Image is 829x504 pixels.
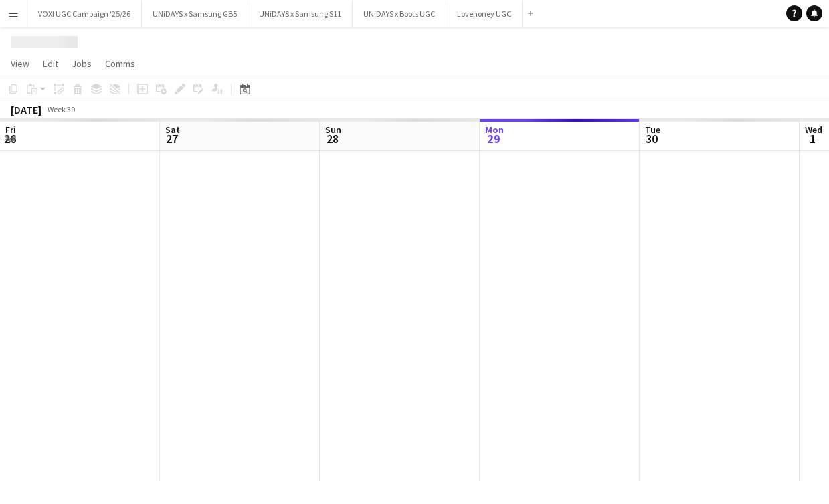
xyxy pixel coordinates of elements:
[805,124,822,136] span: Wed
[643,131,660,146] span: 30
[163,131,180,146] span: 27
[105,57,135,70] span: Comms
[5,55,35,72] a: View
[248,1,353,27] button: UNiDAYS x Samsung S11
[446,1,523,27] button: Lovehoney UGC
[353,1,446,27] button: UNiDAYS x Boots UGC
[72,57,92,70] span: Jobs
[44,104,78,114] span: Week 39
[5,124,16,136] span: Fri
[100,55,141,72] a: Comms
[485,124,504,136] span: Mon
[803,131,822,146] span: 1
[11,57,29,70] span: View
[27,1,142,27] button: VOXI UGC Campaign '25/26
[66,55,97,72] a: Jobs
[323,131,341,146] span: 28
[3,131,16,146] span: 26
[11,103,41,116] div: [DATE]
[37,55,64,72] a: Edit
[325,124,341,136] span: Sun
[645,124,660,136] span: Tue
[43,57,58,70] span: Edit
[142,1,248,27] button: UNiDAYS x Samsung GB5
[483,131,504,146] span: 29
[165,124,180,136] span: Sat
